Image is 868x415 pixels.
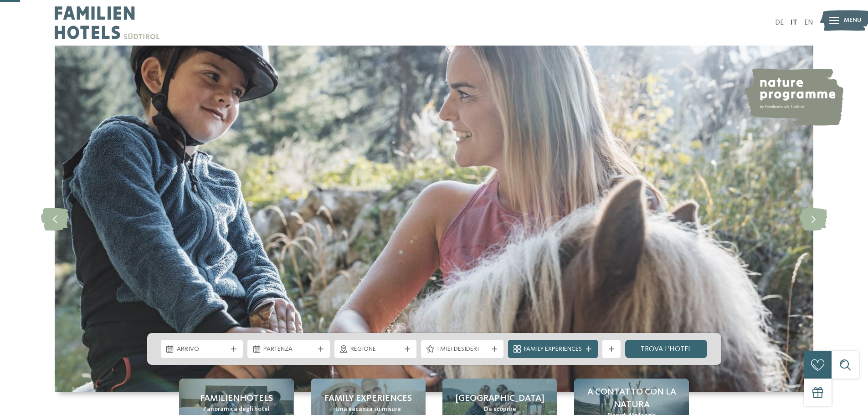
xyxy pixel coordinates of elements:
span: Partenza [263,345,314,354]
span: Regione [350,345,401,354]
span: I miei desideri [437,345,488,354]
span: Family experiences [324,392,412,405]
a: EN [804,19,813,26]
span: Una vacanza su misura [335,405,401,414]
span: Family Experiences [524,345,582,354]
span: Familienhotels [200,392,273,405]
span: [GEOGRAPHIC_DATA] [456,392,544,405]
a: IT [791,19,797,26]
img: Family hotel Alto Adige: the happy family places! [55,46,813,392]
span: Da scoprire [484,405,516,414]
span: A contatto con la natura [583,386,680,411]
span: Arrivo [177,345,227,354]
img: nature programme by Familienhotels Südtirol [743,68,843,126]
span: Menu [844,16,862,25]
a: DE [775,19,784,26]
span: Panoramica degli hotel [203,405,270,414]
a: trova l’hotel [625,340,708,358]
